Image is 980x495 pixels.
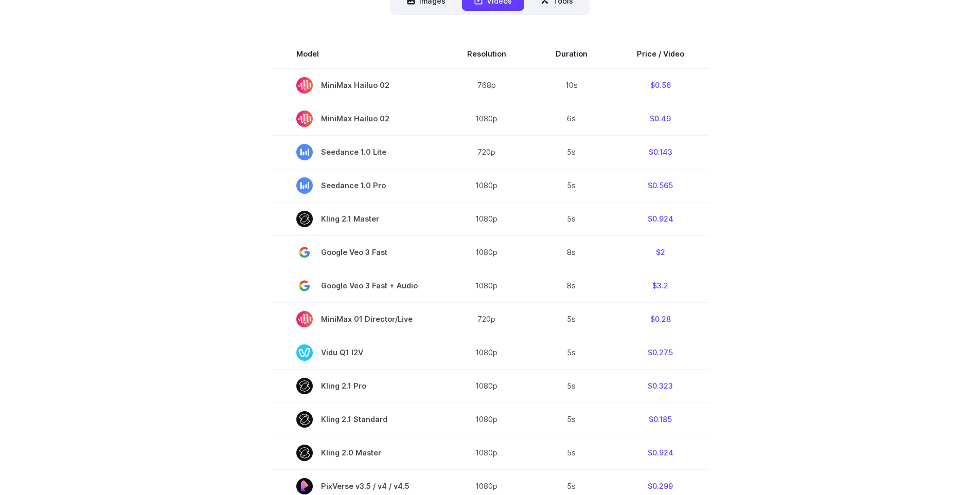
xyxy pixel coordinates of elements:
[442,302,531,336] td: 720p
[612,68,709,102] td: $0.56
[296,278,418,294] span: Google Veo 3 Fast + Audio
[442,235,531,269] td: 1080p
[296,211,418,227] span: Kling 2.1 Master
[442,336,531,369] td: 1080p
[612,235,709,269] td: $2
[612,436,709,469] td: $0.924
[442,436,531,469] td: 1080p
[296,177,418,194] span: Seedance 1.0 Pro
[296,344,418,361] span: Vidu Q1 I2V
[612,102,709,135] td: $0.49
[442,202,531,235] td: 1080p
[531,369,612,402] td: 5s
[531,68,612,102] td: 10s
[442,169,531,202] td: 1080p
[296,77,418,94] span: MiniMax Hailuo 02
[612,402,709,436] td: $0.185
[612,336,709,369] td: $0.275
[531,102,612,135] td: 6s
[442,369,531,402] td: 1080p
[296,411,418,428] span: Kling 2.1 Standard
[612,269,709,302] td: $3.2
[531,235,612,269] td: 8s
[612,135,709,169] td: $0.143
[531,336,612,369] td: 5s
[296,144,418,160] span: Seedance 1.0 Lite
[442,269,531,302] td: 1080p
[612,202,709,235] td: $0.924
[296,244,418,261] span: Google Veo 3 Fast
[612,169,709,202] td: $0.565
[531,402,612,436] td: 5s
[442,40,531,68] th: Resolution
[531,202,612,235] td: 5s
[442,135,531,169] td: 720p
[612,369,709,402] td: $0.323
[531,135,612,169] td: 5s
[531,169,612,202] td: 5s
[531,269,612,302] td: 8s
[442,402,531,436] td: 1080p
[531,40,612,68] th: Duration
[442,102,531,135] td: 1080p
[531,436,612,469] td: 5s
[296,311,418,327] span: MiniMax 01 Director/Live
[296,378,418,394] span: Kling 2.1 Pro
[442,68,531,102] td: 768p
[296,111,418,127] span: MiniMax Hailuo 02
[612,302,709,336] td: $0.28
[296,478,418,494] span: PixVerse v3.5 / v4 / v4.5
[531,302,612,336] td: 5s
[612,40,709,68] th: Price / Video
[296,445,418,461] span: Kling 2.0 Master
[272,40,442,68] th: Model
